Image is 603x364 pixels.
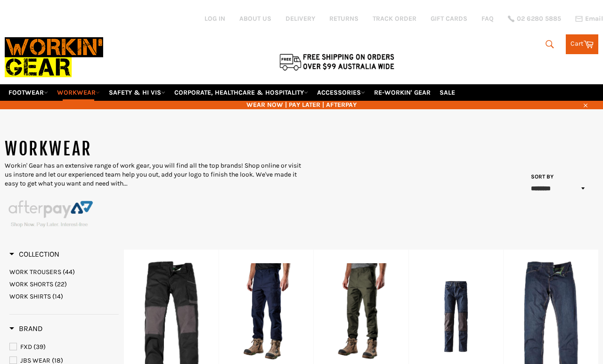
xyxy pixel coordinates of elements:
[9,267,119,276] a: WORK TROUSERS
[9,250,59,259] h3: Collection
[52,292,63,300] span: (14)
[373,14,416,23] a: TRACK ORDER
[55,280,67,288] span: (22)
[20,343,32,351] span: FXD
[370,84,434,101] a: RE-WORKIN' GEAR
[33,343,46,351] span: (39)
[575,15,603,23] a: Email
[5,84,52,101] a: FOOTWEAR
[53,84,104,101] a: WORKWEAR
[9,342,119,352] a: FXD
[329,14,359,23] a: RETURNS
[517,16,561,22] span: 02 6280 5885
[566,34,598,54] a: Cart
[63,268,75,276] span: (44)
[105,84,169,101] a: SAFETY & HI VIS
[5,100,598,109] span: WEAR NOW | PAY LATER | AFTERPAY
[313,84,369,101] a: ACCESSORIES
[9,280,53,288] span: WORK SHORTS
[9,280,119,289] a: WORK SHORTS
[508,16,561,22] a: 02 6280 5885
[9,324,43,333] h3: Brand
[239,14,271,23] a: ABOUT US
[9,250,59,259] span: Collection
[9,268,61,276] span: WORK TROUSERS
[436,84,459,101] a: SALE
[481,14,494,23] a: FAQ
[278,52,396,72] img: Flat $9.95 shipping Australia wide
[5,161,301,188] p: Workin' Gear has an extensive range of work gear, you will find all the top brands! Shop online o...
[204,15,225,23] a: Log in
[431,14,467,23] a: GIFT CARDS
[285,14,315,23] a: DELIVERY
[585,16,603,22] span: Email
[528,173,554,181] label: Sort by
[9,292,51,300] span: WORK SHIRTS
[5,138,301,161] h1: WORKWEAR
[5,31,103,84] img: Workin Gear leaders in Workwear, Safety Boots, PPE, Uniforms. Australia's No.1 in Workwear
[9,292,119,301] a: WORK SHIRTS
[171,84,312,101] a: CORPORATE, HEALTHCARE & HOSPITALITY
